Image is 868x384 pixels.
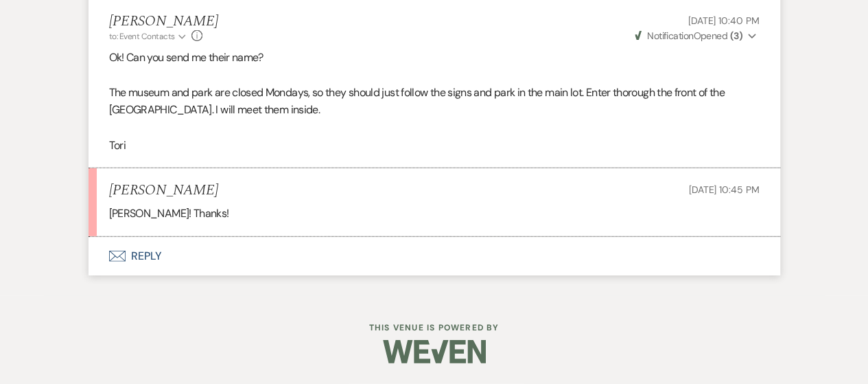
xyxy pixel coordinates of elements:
[109,84,760,119] p: The museum and park are closed Mondays, so they should just follow the signs and park in the main...
[647,30,693,42] span: Notification
[109,205,760,223] p: [PERSON_NAME]! Thanks!
[109,137,760,155] p: Tori
[109,13,218,30] h5: [PERSON_NAME]
[383,328,486,376] img: Weven Logo
[729,30,742,42] strong: ( 3 )
[89,237,780,275] button: Reply
[635,30,742,42] span: Opened
[688,14,760,27] span: [DATE] 10:40 PM
[109,49,760,67] p: Ok! Can you send me their name?
[109,31,175,42] span: to: Event Contacts
[109,30,188,43] button: to: Event Contacts
[633,29,760,43] button: NotificationOpened (3)
[109,182,218,199] h5: [PERSON_NAME]
[689,183,760,196] span: [DATE] 10:45 PM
